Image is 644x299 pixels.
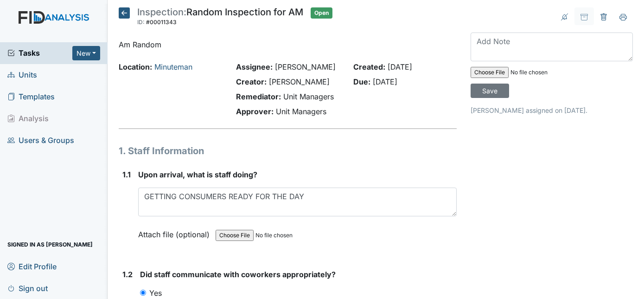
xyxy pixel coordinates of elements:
[236,107,274,116] strong: Approver:
[122,269,133,280] label: 1.2
[138,188,457,216] textarea: GETTING CONSUMERS READY FOR THE DAY
[119,39,457,50] p: Am Random
[373,77,397,86] span: [DATE]
[471,105,633,115] p: [PERSON_NAME] assigned on [DATE].
[119,62,152,71] strong: Location:
[140,290,146,296] input: Yes
[140,270,336,279] span: Did staff communicate with coworkers appropriately?
[154,62,192,71] a: Minuteman
[236,77,267,86] strong: Creator:
[138,224,213,240] label: Attach file (optional)
[353,77,370,86] strong: Due:
[122,169,131,180] label: 1.1
[119,144,457,158] h1: 1. Staff Information
[276,107,326,116] span: Unit Managers
[7,281,48,295] span: Sign out
[149,287,162,299] label: Yes
[236,92,281,101] strong: Remediator:
[137,7,303,28] div: Random Inspection for AM
[269,77,330,86] span: [PERSON_NAME]
[7,259,57,273] span: Edit Profile
[72,46,100,60] button: New
[236,62,273,71] strong: Assignee:
[7,90,55,104] span: Templates
[138,170,257,179] span: Upon arrival, what is staff doing?
[388,62,412,71] span: [DATE]
[7,68,37,82] span: Units
[283,92,334,101] span: Unit Managers
[7,133,74,148] span: Users & Groups
[137,19,145,26] span: ID:
[311,7,332,19] span: Open
[7,47,72,58] a: Tasks
[146,19,177,26] span: #00011343
[7,237,93,252] span: Signed in as [PERSON_NAME]
[353,62,385,71] strong: Created:
[137,6,186,18] span: Inspection:
[275,62,336,71] span: [PERSON_NAME]
[471,84,509,98] input: Save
